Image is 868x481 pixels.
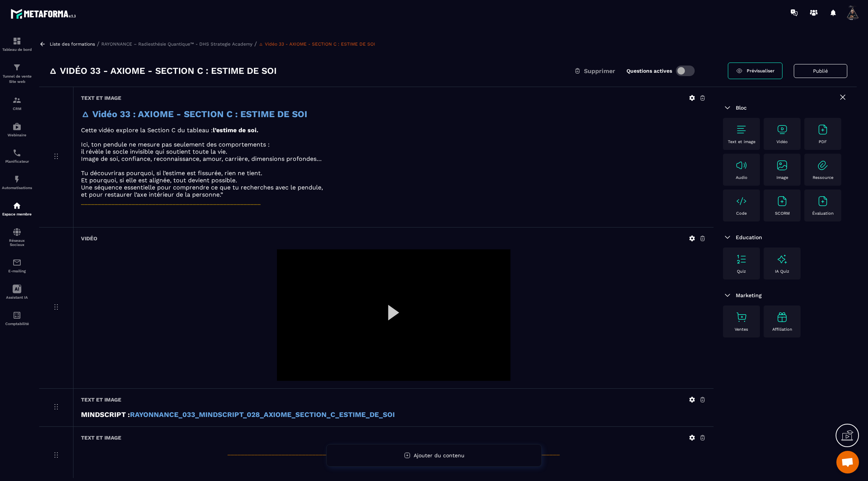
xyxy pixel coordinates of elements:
[81,169,262,177] span: Tu découvriras pourquoi, si l’estime est fissurée, rien ne tient.
[81,435,121,441] h6: Text et image
[2,212,32,216] p: Espace membre
[736,234,762,240] span: Education
[81,191,223,198] span: et pour restaurer l’axe intérieur de la personne.”
[81,411,130,419] strong: MINDSCRIPT :
[728,63,782,79] a: Prévisualiser
[817,195,829,207] img: text-image no-wra
[2,279,32,305] a: Assistant IA
[81,95,121,101] h6: Text et image
[794,64,847,78] button: Publié
[776,124,788,136] img: text-image no-wra
[736,105,747,111] span: Bloc
[81,127,213,134] span: Cette vidéo explore la Section C du tableau :
[627,68,672,74] label: Questions actives
[723,291,732,300] img: arrow-down
[12,175,21,184] img: automations
[2,133,32,137] p: Webinaire
[2,90,32,116] a: formationformationCRM
[775,269,789,274] p: IA Quiz
[254,40,257,47] span: /
[2,238,32,247] p: Réseaux Sociaux
[2,57,32,90] a: formationformationTunnel de vente Site web
[2,322,32,326] p: Comptabilité
[2,47,32,52] p: Tableau de bord
[81,397,121,403] h6: Text et image
[414,452,465,458] span: Ajouter du contenu
[2,252,32,279] a: emailemailE-mailing
[81,235,97,241] h6: Vidéo
[97,40,99,47] span: /
[812,211,834,216] p: Évaluation
[2,116,32,143] a: automationsautomationsWebinaire
[747,68,775,73] span: Prévisualiser
[723,233,732,242] img: arrow-down
[49,65,277,77] h3: 🜂 Vidéo 33 - AXIOME - SECTION C : ESTIME DE SOI
[81,148,227,155] span: il révèle le socle invisible qui soutient toute la vie.
[735,253,747,265] img: text-image no-wra
[723,103,732,112] img: arrow-down
[775,211,790,216] p: SCORM
[81,141,270,148] span: Ici, ton pendule ne mesure pas seulement des comportements :
[81,198,261,205] span: _____________________________________________________
[817,159,829,171] img: text-image no-wra
[776,139,788,144] p: Vidéo
[2,295,32,299] p: Assistant IA
[728,139,755,144] p: Text et image
[735,327,748,332] p: Ventes
[836,451,859,473] div: Ouvrir le chat
[2,305,32,331] a: accountantaccountantComptabilité
[2,143,32,169] a: schedulerschedulerPlanificateur
[12,311,21,320] img: accountant
[735,195,747,207] img: text-image no-wra
[2,74,32,84] p: Tunnel de vente Site web
[2,169,32,195] a: automationsautomationsAutomatisations
[776,195,788,207] img: text-image no-wra
[101,41,252,47] a: RAYONNANCE – Radiesthésie Quantique™ - DHS Strategie Academy
[736,175,747,180] p: Audio
[12,228,21,237] img: social-network
[130,411,395,419] strong: RAYONNANCE_033_MINDSCRIPT_028_AXIOME_SECTION_C_ESTIME_DE_SOI
[737,269,746,274] p: Quiz
[584,67,615,75] span: Supprimer
[735,124,747,136] img: text-image no-wra
[12,37,21,46] img: formation
[81,177,237,184] span: Et pourquoi, si elle est alignée, tout devient possible.
[81,184,323,191] span: Une séquence essentielle pour comprendre ce que tu recherches avec le pendule,
[12,201,21,210] img: automations
[776,311,788,323] img: text-image
[819,139,827,144] p: PDF
[736,211,747,216] p: Code
[2,159,32,163] p: Planificateur
[735,311,747,323] img: text-image no-wra
[50,41,95,47] a: Liste des formations
[2,269,32,273] p: E-mailing
[776,253,788,265] img: text-image
[259,41,375,47] a: 🜂 Vidéo 33 - AXIOME - SECTION C : ESTIME DE SOI
[213,127,258,134] strong: l’estime de soi.
[776,159,788,171] img: text-image no-wra
[772,327,792,332] p: Affiliation
[228,449,560,456] span: __________________________________________________________________________________________________
[2,186,32,190] p: Automatisations
[81,155,322,162] span: Image de soi, confiance, reconnaissance, amour, carrière, dimensions profondes…
[12,258,21,267] img: email
[81,109,307,119] strong: 🜂 Vidéo 33 : AXIOME - SECTION C : ESTIME DE SOI
[12,122,21,131] img: automations
[11,7,78,21] img: logo
[817,124,829,136] img: text-image no-wra
[12,96,21,105] img: formation
[2,31,32,57] a: formationformationTableau de bord
[2,107,32,111] p: CRM
[813,175,833,180] p: Ressource
[735,159,747,171] img: text-image no-wra
[2,195,32,222] a: automationsautomationsEspace membre
[12,63,21,72] img: formation
[736,292,762,298] span: Marketing
[776,175,788,180] p: Image
[2,222,32,252] a: social-networksocial-networkRéseaux Sociaux
[12,148,21,157] img: scheduler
